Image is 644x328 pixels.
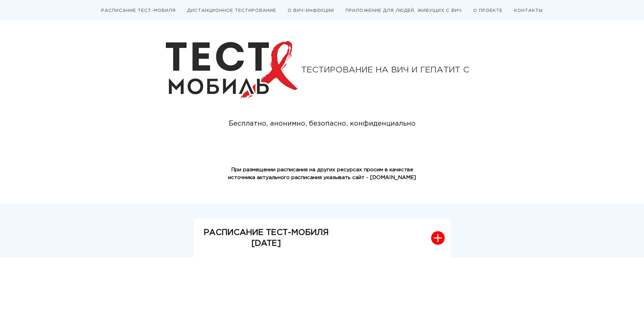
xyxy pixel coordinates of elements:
[217,118,428,129] div: Бесплатно, анонимно, безопасно, конфиденциально
[194,219,451,258] button: РАСПИСАНИЕ ТЕСТ-МОБИЛЯ[DATE]
[473,9,503,13] a: О ПРОЕКТЕ
[204,238,329,249] p: [DATE]
[514,9,543,13] a: КОНТАКТЫ
[204,229,329,236] strong: РАСПИСАНИЕ ТЕСТ-МОБИЛЯ
[101,9,176,13] a: РАСПИСАНИЕ ТЕСТ-МОБИЛЯ
[187,9,276,13] a: ДИСТАНЦИОННОЕ ТЕСТИРОВАНИЕ
[301,66,479,74] div: ТЕСТИРОВАНИЕ НА ВИЧ И ГЕПАТИТ С
[228,168,416,180] strong: При размещении расписания на других ресурсах просим в качестве источника актуального расписания у...
[288,9,334,13] a: О ВИЧ-ИНФЕКЦИИ
[346,9,462,13] a: ПРИЛОЖЕНИЕ ДЛЯ ЛЮДЕЙ, ЖИВУЩИХ С ВИЧ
